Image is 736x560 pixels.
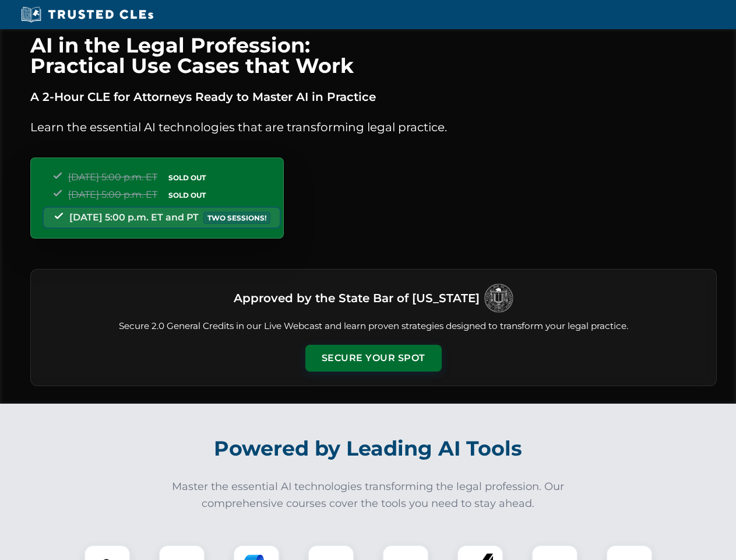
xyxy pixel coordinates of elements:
p: A 2-Hour CLE for Attorneys Ready to Master AI in Practice [30,87,717,106]
span: [DATE] 5:00 p.m. ET [68,171,157,183]
p: Master the essential AI technologies transforming the legal profession. Our comprehensive courses... [164,478,572,512]
button: Secure Your Spot [305,345,442,372]
h1: AI in the Legal Profession: Practical Use Cases that Work [30,35,717,76]
h2: Powered by Leading AI Tools [45,428,691,469]
img: Trusted CLEs [17,6,157,23]
p: Learn the essential AI technologies that are transforming legal practice. [30,118,717,136]
h3: Approved by the State Bar of [US_STATE] [234,288,480,309]
img: Logo [484,283,513,313]
span: [DATE] 5:00 p.m. ET [68,189,157,200]
span: SOLD OUT [164,171,210,184]
span: SOLD OUT [164,189,210,201]
p: Secure 2.0 General Credits in our Live Webcast and learn proven strategies designed to transform ... [45,320,702,333]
